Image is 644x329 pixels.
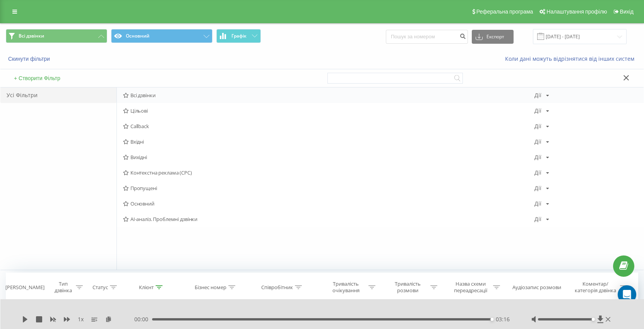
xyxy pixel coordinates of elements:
[534,185,541,191] div: Дії
[111,29,212,43] button: Основний
[52,281,74,294] div: Тип дзвінка
[546,9,607,15] span: Налаштування профілю
[325,281,367,294] div: Тривалість очікування
[92,284,108,291] div: Статус
[123,170,534,175] span: Контекстна реклама (CPC)
[621,74,632,82] button: Закрити
[6,55,54,62] button: Скинути фільтри
[19,33,44,39] span: Всі дзвінки
[5,284,45,291] div: [PERSON_NAME]
[123,201,534,206] span: Основний
[123,139,534,144] span: Вхідні
[195,284,226,291] div: Бізнес номер
[496,315,510,323] span: 03:16
[386,30,468,44] input: Пошук за номером
[534,154,541,160] div: Дії
[123,216,534,222] span: AI-аналіз. Проблемні дзвінки
[78,315,84,323] span: 1 x
[620,9,634,15] span: Вихід
[231,33,247,39] span: Графік
[216,29,261,43] button: Графік
[134,315,152,323] span: 00:00
[0,87,116,103] div: Усі Фільтри
[450,281,491,294] div: Назва схеми переадресації
[123,108,534,113] span: Цільові
[534,216,541,222] div: Дії
[476,9,533,15] span: Реферальна програма
[573,281,618,294] div: Коментар/категорія дзвінка
[387,281,428,294] div: Тривалість розмови
[534,123,541,129] div: Дії
[505,55,638,62] a: Коли дані можуть відрізнятися вiд інших систем
[534,201,541,206] div: Дії
[123,154,534,160] span: Вихідні
[592,318,595,321] div: Accessibility label
[123,185,534,191] span: Пропущені
[534,139,541,144] div: Дії
[12,75,63,82] button: + Створити Фільтр
[139,284,154,291] div: Клієнт
[512,284,561,291] div: Аудіозапис розмови
[534,93,541,98] div: Дії
[6,29,107,43] button: Всі дзвінки
[261,284,293,291] div: Співробітник
[490,318,493,321] div: Accessibility label
[123,93,534,98] span: Всі дзвінки
[123,123,534,129] span: Callback
[472,30,514,44] button: Експорт
[534,170,541,175] div: Дії
[618,285,636,304] div: Open Intercom Messenger
[534,108,541,113] div: Дії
